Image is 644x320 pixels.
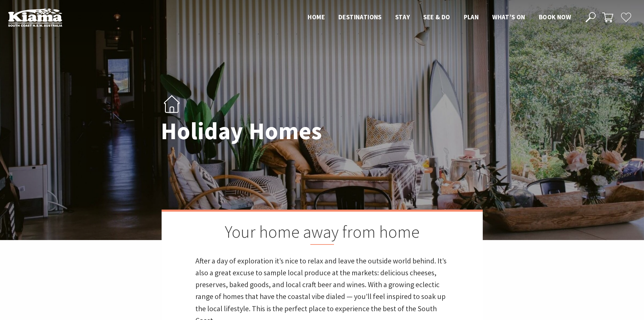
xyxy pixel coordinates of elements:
[492,13,525,21] span: What’s On
[161,118,352,144] h1: Holiday Homes
[195,222,449,245] h2: Your home away from home
[539,13,571,21] span: Book now
[301,12,578,23] nav: Main Menu
[464,13,479,21] span: Plan
[423,13,450,21] span: See & Do
[338,13,382,21] span: Destinations
[8,8,62,27] img: Kiama Logo
[395,13,410,21] span: Stay
[308,13,325,21] span: Home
